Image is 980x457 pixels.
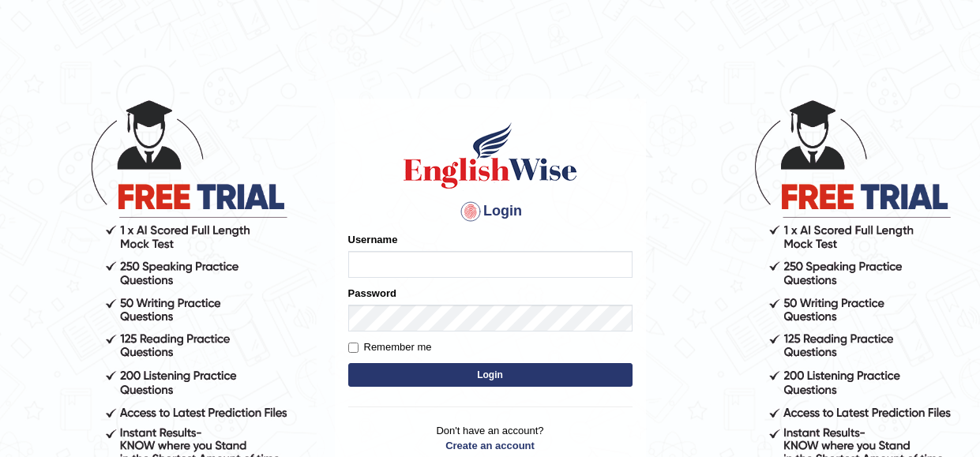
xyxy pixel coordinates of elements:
[348,343,359,353] input: Remember me
[348,286,396,301] label: Password
[348,363,633,387] button: Login
[348,339,432,355] label: Remember me
[348,232,398,247] label: Username
[400,120,580,191] img: Logo of English Wise sign in for intelligent practice with AI
[348,438,633,453] a: Create an account
[348,199,633,224] h4: Login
